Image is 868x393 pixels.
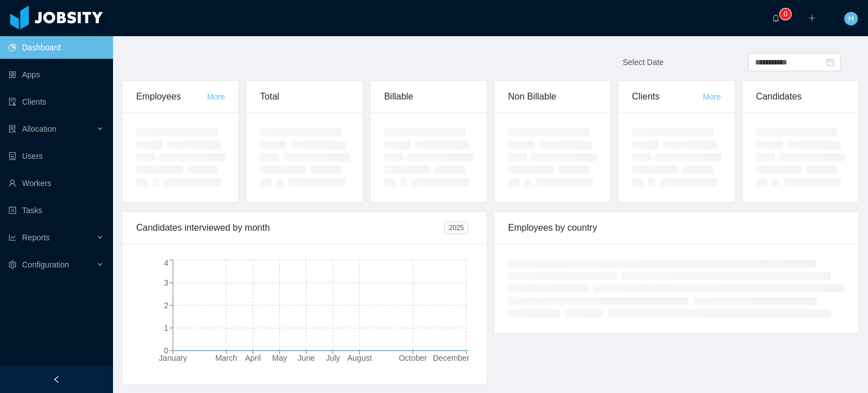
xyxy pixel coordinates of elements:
[808,14,816,22] i: icon: plus
[164,258,168,267] tspan: 4
[772,14,780,22] i: icon: bell
[384,81,473,113] div: Billable
[508,212,845,244] div: Employees by country
[433,353,470,362] tspan: December
[347,353,372,362] tspan: August
[8,36,104,59] a: icon: pie-chartDashboard
[22,124,57,133] span: Allocation
[8,125,16,133] i: icon: solution
[159,353,187,362] tspan: January
[164,278,168,287] tspan: 3
[298,353,315,362] tspan: June
[22,260,69,269] span: Configuration
[8,90,104,113] a: icon: auditClients
[8,145,104,167] a: icon: robotUsers
[756,81,845,113] div: Candidates
[272,353,287,362] tspan: May
[8,261,16,269] i: icon: setting
[136,212,444,244] div: Candidates interviewed by month
[326,353,340,362] tspan: July
[444,222,468,234] span: 2025
[215,353,237,362] tspan: March
[164,346,168,355] tspan: 0
[164,301,168,310] tspan: 2
[508,81,597,113] div: Non Billable
[623,58,663,67] span: Select Date
[8,199,104,222] a: icon: profileTasks
[848,12,854,25] span: H
[164,323,168,332] tspan: 1
[245,353,261,362] tspan: April
[8,63,104,86] a: icon: appstoreApps
[260,81,349,113] div: Total
[136,81,207,113] div: Employees
[632,81,702,113] div: Clients
[207,92,225,101] a: More
[8,234,16,241] i: icon: line-chart
[780,8,791,20] sup: 0
[8,172,104,195] a: icon: userWorkers
[22,233,50,242] span: Reports
[826,58,834,66] i: icon: calendar
[399,353,427,362] tspan: October
[703,92,721,101] a: More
